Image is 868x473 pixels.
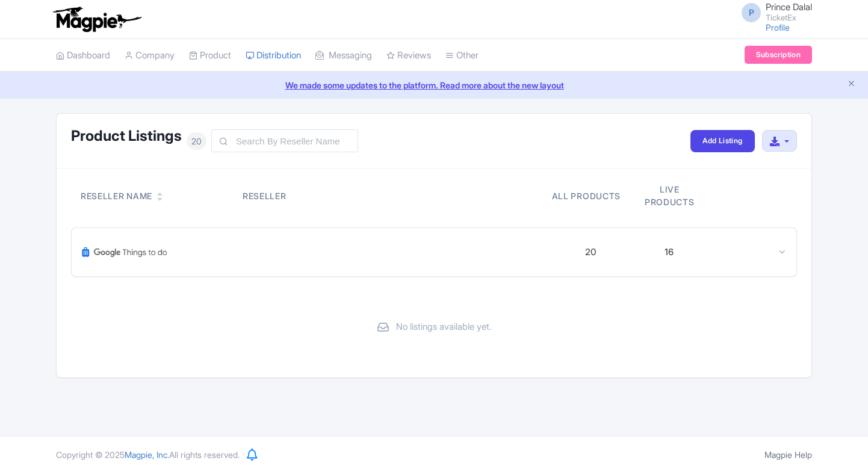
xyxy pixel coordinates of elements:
span: P [742,3,761,22]
div: All products [552,190,621,202]
span: No listings available yet. [396,320,492,334]
span: 20 [187,132,206,150]
a: Reviews [386,39,431,72]
div: Reseller Name [81,190,152,202]
a: Subscription [745,46,812,64]
a: Company [125,39,175,72]
div: 16 [665,246,674,259]
a: Distribution [246,39,301,72]
a: Add Listing [690,130,754,152]
img: logo-ab69f6fb50320c5b225c76a69d11143b.png [50,6,143,32]
a: P Prince Dalal TicketEx [734,2,812,22]
a: We made some updates to the platform. Read more about the new layout [7,79,861,91]
span: Magpie, Inc. [125,450,169,460]
a: Product [189,39,231,72]
button: Close announcement [847,78,856,91]
a: Profile [766,22,790,32]
div: 20 [585,246,596,259]
small: TicketEx [766,14,812,22]
a: Other [445,39,479,72]
input: Search By Reseller Name [211,129,358,152]
div: Reseller [243,190,390,202]
div: Live products [635,183,704,208]
a: Dashboard [56,39,110,72]
span: Prince Dalal [766,1,812,13]
div: Copyright © 2025 All rights reserved. [49,448,247,461]
a: Messaging [315,39,372,72]
img: Google Things To Do [81,238,168,267]
h1: Product Listings [71,128,182,144]
a: Magpie Help [764,450,812,460]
